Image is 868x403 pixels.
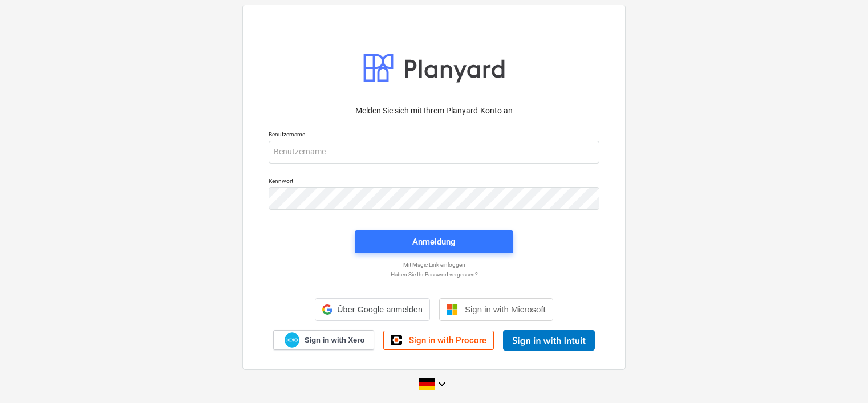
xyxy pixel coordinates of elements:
[409,335,486,345] span: Sign in with Procore
[263,261,605,268] a: Mit Magic Link einloggen
[337,305,423,314] span: Über Google anmelden
[269,131,599,140] p: Benutzername
[412,234,456,249] div: Anmeldung
[315,298,430,321] div: Über Google anmelden
[269,177,599,187] p: Kennwort
[355,230,513,253] button: Anmeldung
[435,377,449,391] i: keyboard_arrow_down
[269,141,599,164] input: Benutzername
[273,330,375,350] a: Sign in with Xero
[305,335,364,345] span: Sign in with Xero
[465,304,546,314] span: Sign in with Microsoft
[447,304,458,315] img: Microsoft logo
[285,332,299,348] img: Xero logo
[263,271,605,278] a: Haben Sie Ihr Passwort vergessen?
[269,105,599,117] p: Melden Sie sich mit Ihrem Planyard-Konto an
[383,331,494,350] a: Sign in with Procore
